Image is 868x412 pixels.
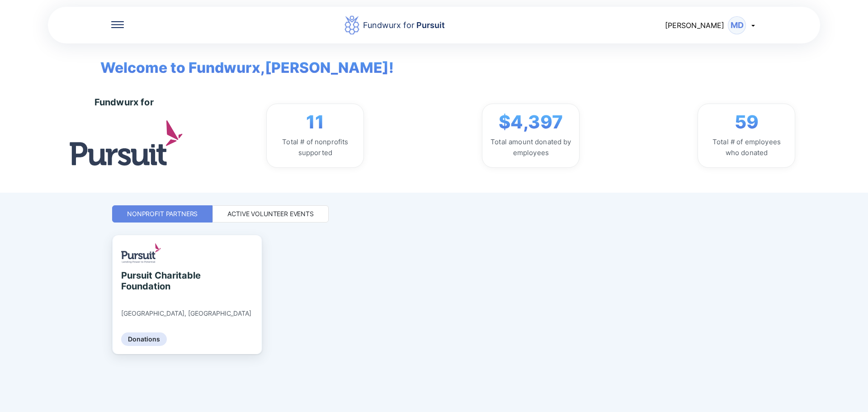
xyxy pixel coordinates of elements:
[665,21,724,30] span: [PERSON_NAME]
[499,111,563,133] span: $4,397
[415,20,445,30] span: Pursuit
[87,43,394,79] span: Welcome to Fundwurx, [PERSON_NAME] !
[127,209,198,218] div: Nonprofit Partners
[70,120,183,165] img: logo.jpg
[363,19,445,32] div: Fundwurx for
[274,137,356,158] div: Total # of nonprofits supported
[227,209,314,218] div: Active Volunteer Events
[705,137,788,158] div: Total # of employees who donated
[728,16,746,34] div: MD
[121,270,204,292] div: Pursuit Charitable Foundation
[94,97,154,108] div: Fundwurx for
[121,332,167,346] div: Donations
[306,111,324,133] span: 11
[490,137,572,158] div: Total amount donated by employees
[735,111,759,133] span: 59
[121,309,251,317] div: [GEOGRAPHIC_DATA], [GEOGRAPHIC_DATA]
